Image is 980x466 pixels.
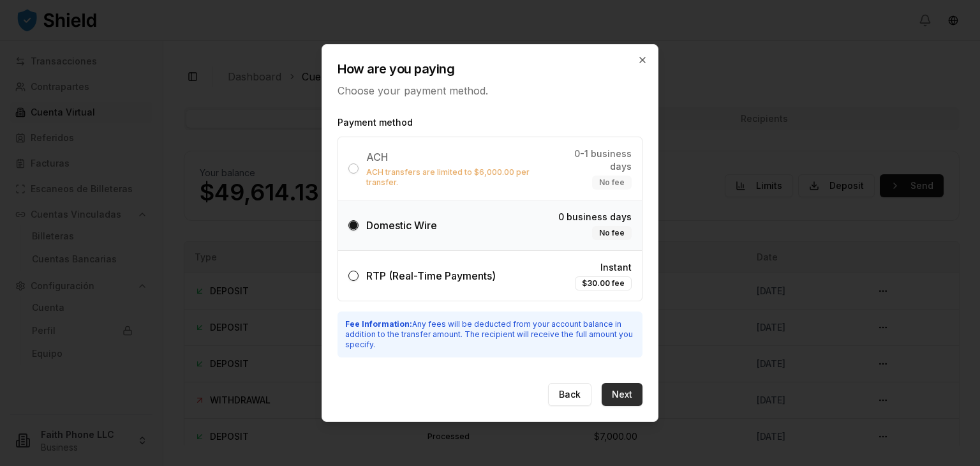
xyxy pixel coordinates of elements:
p: Any fees will be deducted from your account balance in addition to the transfer amount. The recip... [345,319,635,350]
h2: How are you paying [338,60,642,78]
strong: Fee Information: [345,319,412,329]
label: Payment method [338,116,642,129]
div: No fee [592,176,632,190]
button: Next [602,383,642,406]
span: 0 business days [558,211,632,223]
p: ACH transfers are limited to $6,000.00 per transfer. [366,167,554,188]
span: Instant [600,261,632,274]
span: 0-1 business days [554,147,632,173]
button: RTP (Real-Time Payments)Instant$30.00 fee [348,271,359,281]
span: RTP (Real-Time Payments) [366,269,496,282]
button: Domestic Wire0 business daysNo fee [348,220,359,230]
div: No fee [592,226,632,240]
p: Choose your payment method. [338,83,642,98]
div: $30.00 fee [575,276,632,290]
span: Domestic Wire [366,219,437,232]
button: Back [548,383,591,406]
button: ACHACH transfers are limited to $6,000.00 per transfer.0-1 business daysNo fee [348,163,359,174]
span: ACH [366,151,388,163]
